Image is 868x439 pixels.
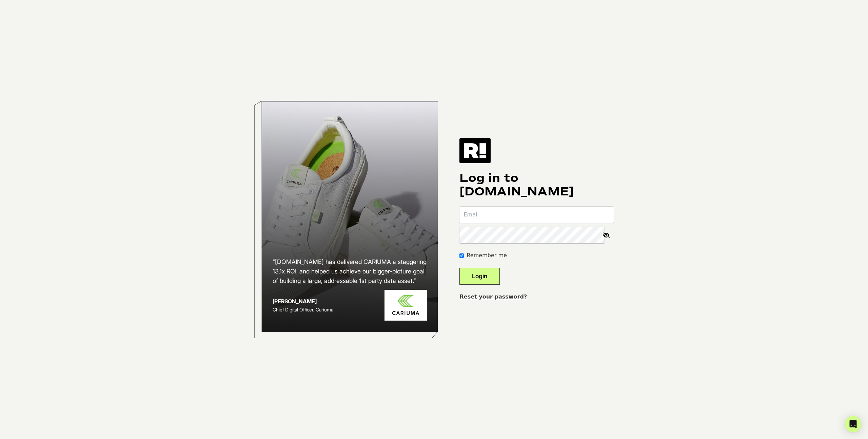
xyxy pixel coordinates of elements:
[384,290,427,321] img: Cariuma
[459,268,500,285] button: Login
[459,138,491,163] img: Retention.com
[467,251,507,260] label: Remember me
[459,207,614,223] input: Email
[459,171,614,198] h1: Log in to [DOMAIN_NAME]
[273,307,333,312] span: Chief Digital Officer, Cariuma
[273,257,427,286] h2: “[DOMAIN_NAME] has delivered CARIUMA a staggering 13.1x ROI, and helped us achieve our bigger-pic...
[273,298,317,305] strong: [PERSON_NAME]
[845,416,861,432] div: Open Intercom Messenger
[459,293,527,300] a: Reset your password?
